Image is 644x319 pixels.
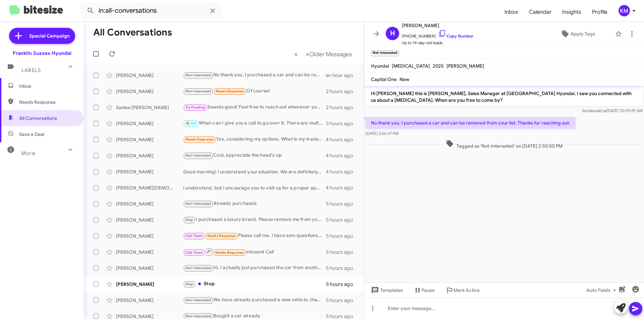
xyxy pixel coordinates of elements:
span: [DATE] 2:55:47 PM [366,131,398,136]
div: I understand, but I encourage you to visit us for a proper appraisal of your Elantra. It ensures ... [183,184,326,191]
div: Sounds good! Feel free to reach out whenever you're ready. Looking forward to hearing from you! [183,103,326,111]
button: Pause [408,284,440,296]
div: Already purchased [183,200,326,208]
span: Not-Interested [185,89,211,93]
div: I purchased a luxury brand. Please remove me from your call list. You had the chance to make a sa... [183,216,326,224]
div: 5 hours ago [326,201,359,207]
div: Stop [183,280,326,288]
button: Next [302,47,356,61]
nav: Page navigation example [290,47,356,61]
div: 2 hours ago [326,104,359,111]
div: [PERSON_NAME] [116,265,183,271]
span: [PERSON_NAME] [446,63,484,69]
div: Cool, appreciate the head's up [183,152,326,159]
div: When can I give you a call to go over it. There are multiple programs available for it. I wouldn'... [183,119,326,127]
a: Inbox [499,2,524,22]
span: More [21,150,35,156]
span: Stop [185,282,194,286]
div: 5 hours ago [326,217,359,223]
span: Hyundai [371,63,389,69]
a: Calendar [524,2,557,22]
div: 5 hours ago [326,265,359,271]
div: 2 hours ago [326,88,359,95]
span: Tagged as 'Not-Interested' on [DATE] 2:55:50 PM [443,140,565,149]
span: [MEDICAL_DATA] [392,63,430,69]
div: Please call me. I have som questions about trim levels. [183,232,326,240]
span: Needs Response [216,89,244,93]
span: [PHONE_NUMBER] [402,29,474,39]
div: 5 hours ago [326,281,359,288]
span: Mark Active [453,284,480,296]
span: Up to 14-day-old leads [402,39,474,46]
span: Auto Fields [586,284,619,296]
div: Of course! [183,87,326,95]
span: Older Messages [309,51,352,58]
span: Needs Response [215,250,244,255]
div: [PERSON_NAME] [116,281,183,288]
div: No thank you. I purchased a car and can be removed from your list. Thanks for reaching out. [183,71,326,79]
span: H [390,28,395,39]
button: Mark Active [440,284,485,296]
span: Labels [21,67,41,73]
span: Not-Interested [185,153,211,158]
a: Insights [557,2,587,22]
div: [PERSON_NAME][DEMOGRAPHIC_DATA] [116,184,183,191]
span: 2025 [433,63,444,69]
small: Not-Interested [371,50,399,56]
span: Needs Response [207,234,236,238]
span: Stop [185,218,194,222]
div: Inbound Call [183,248,326,256]
span: All Conversations [19,115,57,122]
span: Apply Tags [571,28,595,40]
span: said at [595,108,607,113]
span: Call Them [185,250,203,255]
div: [PERSON_NAME] [116,168,183,175]
button: Templates [364,284,408,296]
span: Not-Interested [185,73,211,77]
span: Not-Interested [185,298,211,302]
div: Yes, considering my options. What is my trade in value? [183,136,326,143]
span: Templates [370,284,403,296]
div: We have already purchased a new vehicle, thank you. [183,296,326,304]
span: Try Pausing [185,105,205,109]
div: 3 hours ago [326,120,359,127]
div: [PERSON_NAME] [116,120,183,127]
span: « [294,50,298,58]
div: 4 hours ago [326,184,359,191]
button: KM [613,5,637,16]
div: 4 hours ago [326,136,359,143]
p: Hi [PERSON_NAME] this is [PERSON_NAME], Sales Manager at [GEOGRAPHIC_DATA] Hyundai. I saw you con... [366,87,643,106]
span: Save a Deal [19,131,44,138]
div: 5 hours ago [326,297,359,304]
div: Franklin Sussex Hyundai [13,50,71,57]
div: 5 hours ago [326,233,359,239]
span: Capital One [371,76,397,82]
span: Not-Interested [185,314,211,318]
div: [PERSON_NAME] [116,201,183,207]
span: Special Campaign [29,32,70,39]
div: 4 hours ago [326,152,359,159]
a: Copy Number [438,33,474,38]
span: Needs Response [185,137,214,142]
span: New [399,76,409,82]
div: KM [619,5,630,16]
div: Good morning! I understand your situation. We are definitely interested in buying back your Kona.... [183,168,326,175]
span: » [306,50,309,58]
div: [PERSON_NAME] [116,297,183,304]
div: [PERSON_NAME] [116,88,183,95]
button: Auto Fields [581,284,624,296]
button: Apply Tags [543,28,612,40]
div: [PERSON_NAME] [116,152,183,159]
span: Not-Interested [185,202,211,206]
div: Hi, I actually just purchased the car from another dealer [183,264,326,272]
span: Needs Response [19,99,76,105]
h1: All Conversations [93,27,172,38]
div: an hour ago [326,72,359,79]
span: Not-Interested [185,266,211,270]
span: Call Them [185,234,203,238]
span: Sender [DATE] 10:09:29 AM [582,108,643,113]
div: [PERSON_NAME] [116,249,183,255]
span: Inbox [19,83,76,89]
button: Previous [290,47,302,61]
